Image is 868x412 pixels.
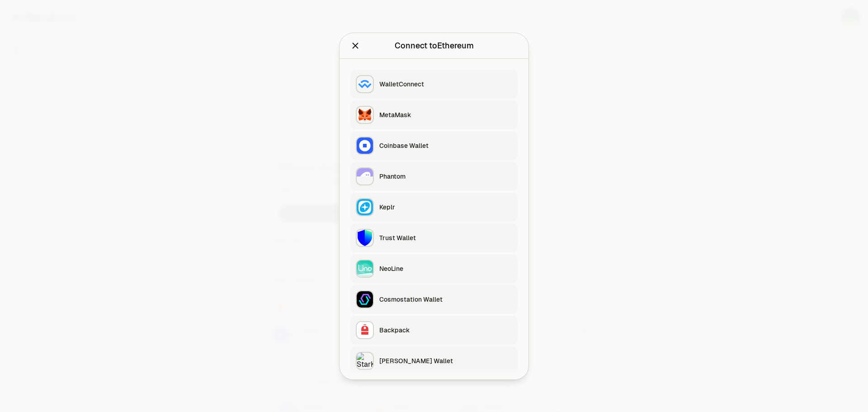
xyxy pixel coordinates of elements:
[379,110,512,119] div: MetaMask
[350,70,518,99] button: WalletConnectWalletConnect
[357,137,373,154] img: Coinbase Wallet
[350,100,518,129] button: MetaMaskMetaMask
[350,285,518,314] button: Cosmostation WalletCosmostation Wallet
[379,295,512,304] div: Cosmostation Wallet
[350,316,518,345] button: BackpackBackpack
[379,264,512,273] div: NeoLine
[379,141,512,150] div: Coinbase Wallet
[350,193,518,222] button: KeplrKeplr
[350,346,518,375] button: StarKey Wallet[PERSON_NAME] Wallet
[379,80,512,89] div: WalletConnect
[357,260,373,277] img: NeoLine
[350,39,360,52] button: Close
[350,254,518,283] button: NeoLineNeoLine
[357,199,373,215] img: Keplr
[395,39,474,52] div: Connect to Ethereum
[357,291,373,308] img: Cosmostation Wallet
[350,223,518,252] button: Trust WalletTrust Wallet
[357,353,373,369] img: StarKey Wallet
[357,230,373,246] img: Trust Wallet
[357,322,373,338] img: Backpack
[379,203,512,212] div: Keplr
[357,168,373,185] img: Phantom
[379,356,512,365] div: [PERSON_NAME] Wallet
[357,76,373,92] img: WalletConnect
[379,172,512,181] div: Phantom
[379,326,512,335] div: Backpack
[357,107,373,123] img: MetaMask
[350,131,518,160] button: Coinbase WalletCoinbase Wallet
[379,233,512,242] div: Trust Wallet
[350,162,518,191] button: PhantomPhantom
